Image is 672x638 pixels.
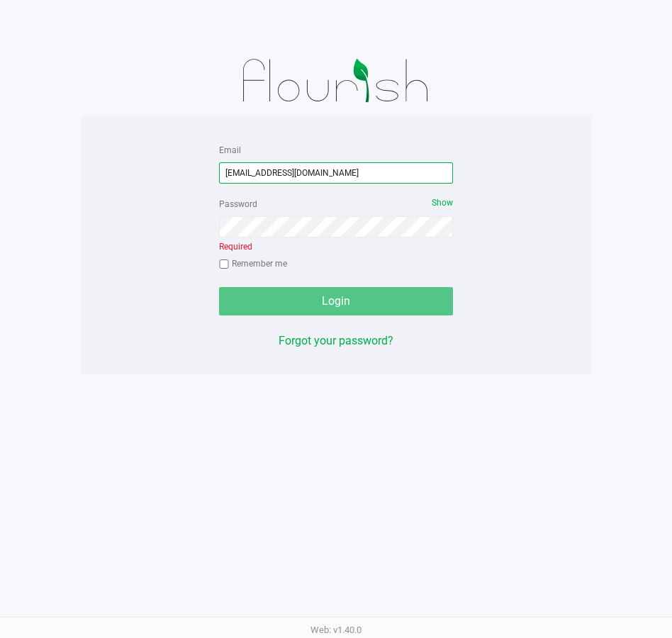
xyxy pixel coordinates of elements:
label: Password [219,198,257,211]
span: Web: v1.40.0 [310,625,362,635]
button: Forgot your password? [279,332,393,349]
label: Remember me [219,257,287,270]
label: Email [219,144,241,157]
span: Required [219,242,252,252]
input: Remember me [219,259,229,269]
span: Show [432,198,453,208]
